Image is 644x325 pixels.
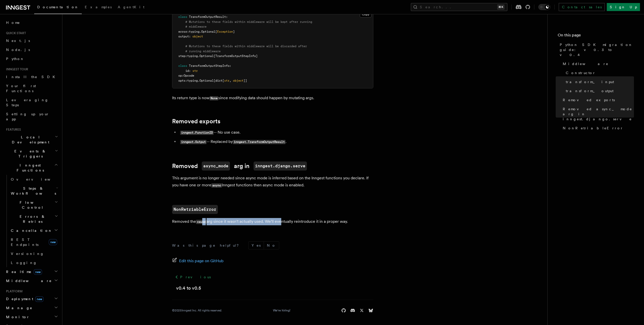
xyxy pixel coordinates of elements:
[538,4,550,10] button: Toggle dark mode
[187,54,198,58] span: typing
[4,135,55,145] span: Local Development
[4,72,59,81] a: Install the SDK
[189,15,226,19] span: TransformOutputResult
[558,40,634,59] a: Python SDK migration guide: v0.3 to v0.4
[224,79,229,82] span: str
[273,308,290,312] a: We're hiring!
[4,276,59,285] button: Middleware
[210,96,218,100] code: None
[229,64,231,68] span: :
[563,97,615,102] span: Removed exports
[4,305,32,310] span: Manage
[6,75,58,79] span: Install the SDK
[9,226,59,235] button: Cancellation
[4,45,59,54] a: Node.js
[115,2,147,14] a: AgentKit
[6,98,49,107] span: Leveraging Steps
[11,177,63,181] span: Overview
[4,278,52,283] span: Middleware
[85,5,112,9] span: Examples
[185,49,221,53] span: # running middleware
[185,44,307,48] span: # Mutations to these fields within middleware will be discarded after
[178,54,185,58] span: step
[11,261,37,265] span: Logging
[411,3,507,11] button: Search...⌘K
[254,161,307,171] code: inngest.django.serve
[214,79,215,82] span: [
[4,133,59,147] button: Local Development
[215,30,217,33] span: [
[9,258,59,267] a: Logging
[192,69,198,73] span: str
[6,57,24,61] span: Python
[178,79,185,82] span: opts
[9,186,56,196] span: Steps & Workflows
[560,42,634,57] span: Python SDK migration guide: v0.3 to v0.4
[9,235,59,249] a: REST Endpointsnew
[176,285,201,292] a: v0.4 to v0.5
[189,30,199,33] span: typing
[35,296,44,302] span: new
[172,118,220,125] a: Removed exports
[4,267,59,276] button: Realtimenew
[185,20,312,24] span: # Mutations to these fields within middleware will be kept after running
[249,242,264,249] button: Yes
[172,205,218,214] code: NonRetriableError
[184,74,194,77] span: Opcode
[6,84,36,93] span: Your first Functions
[172,243,242,248] p: Was this page helpful?
[202,161,230,171] code: async_mode
[4,95,59,110] a: Leveraging Steps
[189,35,191,38] span: :
[561,59,634,68] a: Middleware
[222,79,224,82] span: [
[196,220,207,224] code: cause
[233,79,244,82] span: object
[199,30,201,33] span: .
[564,86,634,95] a: transform_output
[179,129,373,136] li: -- No use case.
[179,138,373,145] li: -- Replaced by .
[172,94,373,102] p: Its return type is now since modifying data should happen by mutating args.
[215,79,222,82] span: dict
[172,308,222,312] div: © 2025 Inngest Inc. All rights reserved.
[199,54,214,58] span: Optional
[185,54,187,58] span: :
[201,30,215,33] span: Optional
[172,161,307,171] a: Removedasync_modearg ininngest.django.serve
[566,70,596,75] span: Constructor
[563,61,609,66] span: Middleware
[4,36,59,45] a: Next.js
[217,30,233,33] span: Exception
[198,54,199,58] span: .
[198,79,199,82] span: .
[6,48,30,52] span: Node.js
[9,214,55,224] span: Errors & Retries
[559,3,605,11] a: Contact sales
[4,147,59,161] button: Events & Triggers
[11,238,38,247] span: REST Endpoints
[6,39,30,43] span: Next.js
[4,312,59,321] button: Monitor
[178,64,187,68] span: class
[4,294,59,303] button: Deploymentnew
[256,54,258,58] span: ]
[178,35,189,38] span: output
[4,54,59,63] a: Python
[607,3,640,11] a: Sign Up
[4,110,59,124] a: Setting up your app
[178,30,187,33] span: error
[6,20,20,25] span: Home
[4,67,28,71] span: Inngest tour
[563,126,623,131] span: NonRetriableError
[215,54,256,58] span: TransformOutputStepInfo
[178,74,182,77] span: op
[564,77,634,86] a: transform_input
[497,5,504,10] kbd: ⌘K
[179,257,224,264] span: Edit this page on GitHub
[233,30,235,33] span: ]
[4,149,55,159] span: Events & Triggers
[566,88,614,93] span: transform_output
[4,128,21,132] span: Features
[82,2,115,14] a: Examples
